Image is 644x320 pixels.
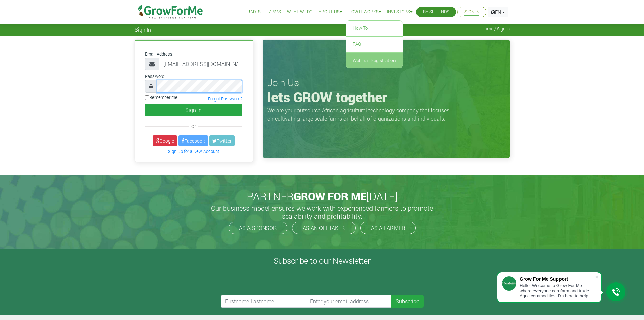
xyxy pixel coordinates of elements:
div: Grow For Me Support [520,276,595,282]
a: AS A FARMER [360,222,416,234]
h2: PARTNER [DATE] [137,190,507,203]
span: GROW FOR ME [294,189,366,204]
span: Sign In [135,26,151,33]
input: Enter your email address [306,295,391,308]
span: Home / Sign In [482,26,510,31]
a: Investors [387,8,412,16]
h4: Subscribe to our Newsletter [8,256,636,266]
div: or [145,122,242,130]
label: Email Address: [145,51,173,57]
button: Subscribe [391,295,424,308]
a: Webinar Registration [346,53,403,68]
a: Farms [267,8,281,16]
input: Email Address [159,58,242,70]
a: Trades [245,8,261,16]
label: Password: [145,73,165,80]
p: We are your outsource African agricultural technology company that focuses on cultivating large s... [267,106,453,123]
div: Hello! Welcome to Grow For Me where everyone can farm and trade Agric commodities. I'm here to help. [520,283,595,298]
h5: Our business model ensures we work with experienced farmers to promote scalability and profitabil... [204,204,440,220]
input: Remember me [145,95,149,100]
a: Forgot Password? [208,96,242,101]
a: EN [488,7,508,17]
a: How To [346,21,403,36]
a: AS A SPONSOR [229,222,287,234]
a: Raise Funds [423,8,449,16]
a: How it Works [348,8,381,16]
a: Sign In [464,8,479,16]
input: Firstname Lastname [221,295,307,308]
a: AS AN OFFTAKER [292,222,356,234]
h1: lets GROW together [267,89,505,105]
iframe: reCAPTCHA [221,269,324,295]
h3: Join Us [267,77,505,88]
a: Sign Up for a New Account [168,149,219,154]
a: Google [153,135,177,146]
a: What We Do [287,8,313,16]
label: Remember me [145,94,177,101]
button: Sign In [145,104,242,116]
a: FAQ [346,37,403,52]
a: About Us [319,8,342,16]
